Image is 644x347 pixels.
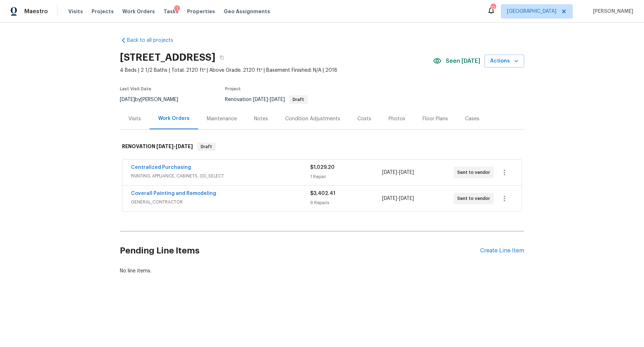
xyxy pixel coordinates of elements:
[270,97,285,102] span: [DATE]
[310,199,382,206] div: 9 Repairs
[382,196,397,201] span: [DATE]
[382,169,414,176] span: -
[490,57,518,66] span: Actions
[120,54,215,61] h2: [STREET_ADDRESS]
[215,51,228,64] button: Copy Address
[187,8,215,15] span: Properties
[92,8,114,15] span: Projects
[131,172,310,180] span: PAINTING, APPLIANCE, CABINETS, OD_SELECT
[389,115,405,122] div: Photos
[225,97,308,102] span: Renovation
[122,8,155,15] span: Work Orders
[357,115,371,122] div: Costs
[120,95,187,104] div: by [PERSON_NAME]
[310,191,335,196] span: $3,402.41
[446,57,480,65] span: Seen [DATE]
[128,115,141,122] div: Visits
[590,8,633,15] span: [PERSON_NAME]
[382,195,414,202] span: -
[382,170,397,175] span: [DATE]
[285,115,340,122] div: Condition Adjustments
[120,67,433,74] span: 4 Beds | 2 1/2 Baths | Total: 2120 ft² | Above Grade: 2120 ft² | Basement Finished: N/A | 2018
[131,165,191,170] a: Centralized Purchasing
[24,8,48,15] span: Maestro
[122,142,193,151] h6: RENOVATION
[156,144,174,149] span: [DATE]
[465,115,479,122] div: Cases
[399,196,414,201] span: [DATE]
[120,37,189,44] a: Back to all projects
[120,87,151,91] span: Last Visit Date
[120,234,480,267] h2: Pending Line Items
[399,170,414,175] span: [DATE]
[484,55,524,68] button: Actions
[253,97,268,102] span: [DATE]
[225,87,241,91] span: Project
[131,191,216,196] a: Coverall Painting and Remodeling
[310,165,335,170] span: $1,029.20
[224,8,270,15] span: Geo Assignments
[310,173,382,180] div: 1 Repair
[174,5,180,12] div: 1
[457,195,493,202] span: Sent to vendor
[176,144,193,149] span: [DATE]
[120,267,524,275] div: No line items.
[480,247,524,254] div: Create Line Item
[254,115,268,122] div: Notes
[131,198,310,206] span: GENERAL_CONTRACTOR
[290,97,307,102] span: Draft
[158,115,190,122] div: Work Orders
[423,115,448,122] div: Floor Plans
[491,4,496,11] div: 12
[68,8,83,15] span: Visits
[164,9,179,14] span: Tasks
[120,97,135,102] span: [DATE]
[120,135,524,158] div: RENOVATION [DATE]-[DATE]Draft
[198,143,215,150] span: Draft
[457,169,493,176] span: Sent to vendor
[207,115,237,122] div: Maintenance
[156,144,193,149] span: -
[507,8,556,15] span: [GEOGRAPHIC_DATA]
[253,97,285,102] span: -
